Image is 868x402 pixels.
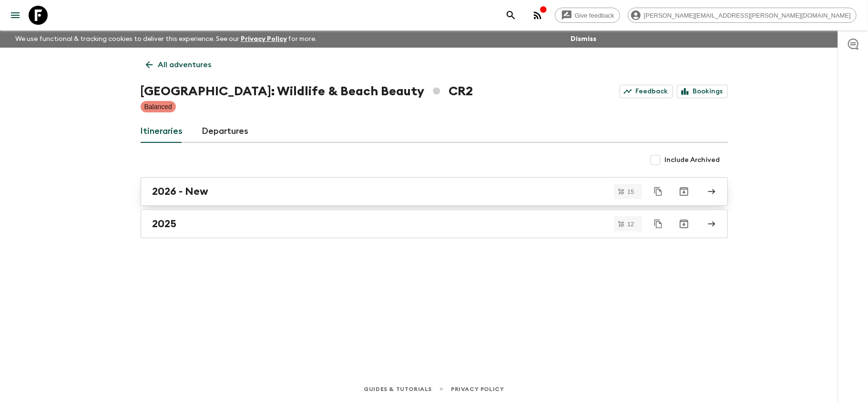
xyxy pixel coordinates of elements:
[628,8,857,23] div: [PERSON_NAME][EMAIL_ADDRESS][PERSON_NAME][DOMAIN_NAME]
[674,182,694,201] button: Archive
[202,120,249,143] a: Departures
[650,215,667,232] button: Duplicate
[141,55,217,74] a: All adventures
[639,12,856,19] span: [PERSON_NAME][EMAIL_ADDRESS][PERSON_NAME][DOMAIN_NAME]
[141,210,728,238] a: 2025
[158,59,212,70] p: All adventures
[620,85,673,98] a: Feedback
[364,384,432,394] a: Guides & Tutorials
[153,185,209,198] h2: 2026 - New
[570,12,620,19] span: Give feedback
[6,6,25,25] button: menu
[451,384,504,394] a: Privacy Policy
[144,102,172,111] p: Balanced
[674,214,694,233] button: Archive
[141,82,473,101] h1: [GEOGRAPHIC_DATA]: Wildlife & Beach Beauty CR2
[568,32,599,46] button: Dismiss
[677,85,728,98] a: Bookings
[665,155,720,165] span: Include Archived
[622,189,640,195] span: 15
[141,120,183,143] a: Itineraries
[555,8,620,23] a: Give feedback
[241,36,287,42] a: Privacy Policy
[141,177,728,206] a: 2026 - New
[622,221,640,227] span: 12
[153,218,177,230] h2: 2025
[650,183,667,200] button: Duplicate
[11,30,321,48] p: We use functional & tracking cookies to deliver this experience. See our for more.
[501,6,521,25] button: search adventures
